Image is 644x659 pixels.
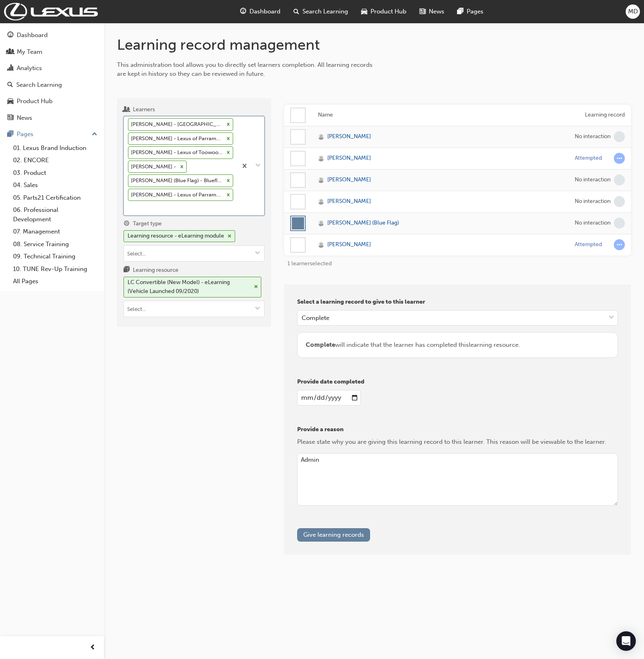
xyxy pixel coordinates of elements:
[128,175,224,187] div: [PERSON_NAME] (Blue Flag) - Blueflag Organisation
[327,197,371,206] span: [PERSON_NAME]
[614,196,625,207] span: learningRecordVerb_NONE-icon
[10,225,101,238] a: 07. Management
[318,154,562,163] a: [PERSON_NAME]
[249,7,280,16] span: Dashboard
[575,154,602,162] div: Attempted
[429,7,444,16] span: News
[7,32,13,39] span: guage-icon
[7,131,13,138] span: pages-icon
[419,7,426,17] span: news-icon
[614,174,625,185] span: learningRecordVerb_NONE-icon
[7,65,13,72] span: chart-icon
[575,219,611,227] div: No interaction
[7,98,13,105] span: car-icon
[117,60,382,79] div: This administration tool allows you to directly set learners completion. All learning records are...
[614,131,625,142] span: learningRecordVerb_NONE-icon
[318,175,562,185] a: [PERSON_NAME]
[17,47,42,57] div: My Team
[575,198,611,205] div: No interaction
[16,80,62,90] div: Search Learning
[254,284,258,289] span: cross-icon
[251,301,264,317] button: toggle menu
[614,153,625,164] span: learningRecordVerb_ATTEMPT-icon
[251,246,264,261] button: toggle menu
[17,31,48,40] div: Dashboard
[609,313,614,323] span: down-icon
[10,192,101,204] a: 05. Parts21 Certification
[128,278,251,296] div: LC Convertible (New Model) - eLearning (Vehicle Launched 09/2020)
[297,390,360,406] input: enter a date
[297,377,618,387] p: Provide date completed
[287,260,332,267] span: 1 learner selected
[297,425,618,434] p: Provide a reason
[17,97,53,106] div: Product Hub
[327,132,371,141] span: [PERSON_NAME]
[124,246,264,261] input: Target typeLearning resource - eLearning modulecross-icontoggle menu
[575,133,611,141] div: No interaction
[128,204,129,211] input: Learners[PERSON_NAME] - [GEOGRAPHIC_DATA] Lexus - GLEBE[PERSON_NAME] - Lexus of Parramatta - PARR...
[10,250,101,263] a: 09. Technical Training
[124,301,264,317] input: Learning resourceLC Convertible (New Model) - eLearning (Vehicle Launched 09/2020)cross-icontoggl...
[240,7,246,17] span: guage-icon
[3,110,101,126] a: News
[614,239,625,250] span: learningRecordVerb_ATTEMPT-icon
[318,240,562,249] a: [PERSON_NAME]
[318,197,562,206] a: [PERSON_NAME]
[616,631,636,651] div: Open Intercom Messenger
[3,26,101,127] button: DashboardMy TeamAnalyticsSearch LearningProduct HubNews
[128,119,224,130] div: [PERSON_NAME] - [GEOGRAPHIC_DATA] Lexus - GLEBE
[355,3,413,20] a: car-iconProduct Hub
[10,238,101,251] a: 08. Service Training
[3,127,101,142] button: Pages
[124,267,130,274] span: learningresource-icon
[3,28,101,43] a: Dashboard
[128,133,224,145] div: [PERSON_NAME] - Lexus of Parramatta - PARRAMATTA
[575,241,602,249] div: Attempted
[7,48,13,56] span: people-icon
[306,341,335,348] span: Complete
[293,7,299,17] span: search-icon
[92,129,97,140] span: up-icon
[10,275,101,288] a: All Pages
[124,220,130,228] span: target-icon
[7,115,13,122] span: news-icon
[297,528,370,542] button: Give learning records
[128,189,224,201] div: [PERSON_NAME] - Lexus of Parramatta - PARRAMATTA
[327,218,399,228] span: [PERSON_NAME] (Blue Flag)
[327,240,371,249] span: [PERSON_NAME]
[90,643,96,653] span: prev-icon
[10,167,101,179] a: 03. Product
[10,154,101,167] a: 02. ENCORE
[306,340,610,350] div: will indicate that the learner has completed this learning resource .
[287,3,355,20] a: search-iconSearch Learning
[413,3,451,20] a: news-iconNews
[10,263,101,276] a: 10. TUNE Rev-Up Training
[467,7,483,16] span: Pages
[255,250,260,257] span: down-icon
[297,453,618,506] textarea: Admin
[10,142,101,154] a: 01. Lexus Brand Induction
[318,132,562,141] a: [PERSON_NAME]
[128,161,177,173] div: [PERSON_NAME] -
[17,64,42,73] div: Analytics
[133,106,155,114] div: Learners
[575,176,611,184] div: No interaction
[302,7,348,16] span: Search Learning
[318,218,562,228] a: [PERSON_NAME] (Blue Flag)
[327,175,371,185] span: [PERSON_NAME]
[133,220,162,228] div: Target type
[17,113,32,123] div: News
[361,7,367,17] span: car-icon
[312,105,569,126] th: Name
[297,438,606,445] span: Please state why you are giving this learning record to this learner. This reason will be viewabl...
[227,234,232,239] span: cross-icon
[3,94,101,109] a: Product Hub
[128,231,224,241] div: Learning resource - eLearning module
[575,110,625,120] div: Learning record
[255,161,261,171] span: down-icon
[3,61,101,76] a: Analytics
[133,266,179,274] div: Learning resource
[4,3,98,20] img: Trak
[457,7,463,17] span: pages-icon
